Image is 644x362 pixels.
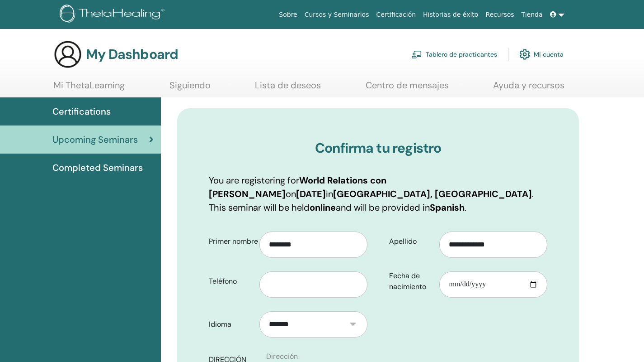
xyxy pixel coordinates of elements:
[519,44,564,64] a: Mi cuenta
[52,161,143,174] span: Completed Seminars
[52,133,138,146] span: Upcoming Seminars
[53,80,125,97] a: Mi ThetaLearning
[430,202,465,213] b: Spanish
[419,6,482,23] a: Historias de éxito
[275,6,301,23] a: Sobre
[382,233,440,250] label: Apellido
[202,316,259,333] label: Idioma
[209,140,547,156] h3: Confirma tu registro
[169,80,211,97] a: Siguiendo
[53,40,82,69] img: generic-user-icon.jpg
[255,80,321,97] a: Lista de deseos
[411,44,497,64] a: Tablero de practicantes
[482,6,517,23] a: Recursos
[266,351,298,362] label: Dirección
[333,188,532,200] b: [GEOGRAPHIC_DATA], [GEOGRAPHIC_DATA]
[301,6,373,23] a: Cursos y Seminarios
[209,174,547,214] p: You are registering for on in . This seminar will be held and will be provided in .
[296,188,326,200] b: [DATE]
[52,105,111,118] span: Certifications
[382,267,440,295] label: Fecha de nacimiento
[310,202,336,213] b: online
[86,46,178,63] h3: My Dashboard
[493,80,564,97] a: Ayuda y recursos
[60,5,168,25] img: logo.png
[202,273,259,290] label: Teléfono
[372,6,419,23] a: Certificación
[519,47,530,62] img: cog.svg
[202,233,259,250] label: Primer nombre
[366,80,449,97] a: Centro de mensajes
[518,6,546,23] a: Tienda
[411,50,422,58] img: chalkboard-teacher.svg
